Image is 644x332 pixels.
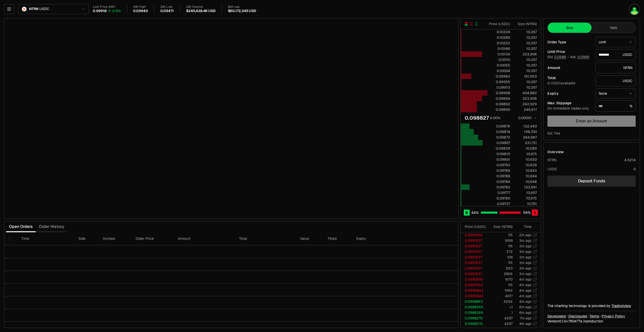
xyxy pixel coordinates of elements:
th: Time [17,232,74,245]
div: 0.09737 [488,201,510,206]
div: 10,648 [514,179,537,184]
div: Size ( NTRN ) [492,224,513,229]
th: Order Price [132,232,174,245]
div: 10,630 [514,157,537,162]
time: 7m ago [520,316,532,320]
td: 115 [488,243,513,249]
div: 0.09890 [488,107,510,112]
time: 3m ago [519,244,532,248]
div: 0.09872 [488,135,510,140]
div: Limit Price [547,50,591,53]
div: 0.09793 [488,162,510,168]
td: 4294 [488,299,513,304]
div: 4.5214 [624,157,636,162]
div: 0.10339 [488,29,510,35]
time: 9m ago [519,327,532,331]
td: 4297 [488,315,513,321]
button: Show Buy and Sell Orders [464,22,468,26]
td: 115 [488,232,513,238]
div: 0.09760 [488,196,510,201]
div: 10,357 [514,68,537,73]
time: 4m ago [519,283,532,287]
div: 24h Low [160,5,174,9]
td: 0.0991537 [461,260,488,265]
td: 1668 [488,238,513,243]
button: Order History [36,222,67,232]
div: 323,906 [514,52,537,57]
div: Overview [547,149,564,154]
time: 4m ago [519,277,532,282]
div: 0.09908 [488,90,510,95]
div: Amount [547,66,591,70]
div: 323,906 [514,96,537,101]
button: Show Sell Orders Only [469,22,473,26]
div: 10,615 [514,151,537,156]
div: 10,357 [514,85,537,90]
button: Select all [8,237,12,241]
td: 4297 [488,321,513,326]
div: 10,643 [514,168,537,173]
div: USDC [595,75,636,86]
div: 0.09874 [488,129,510,134]
img: NTRN Logo [22,7,26,11]
a: Disclosures [568,314,587,319]
div: Max. Slippage [547,101,591,105]
a: Terms [590,314,599,319]
div: 10,357 [514,79,537,84]
button: 0.00001 [517,115,537,121]
time: 4m ago [519,299,532,304]
td: 1 [488,310,513,315]
td: 2806 [488,271,513,277]
div: 331,731 [514,140,537,145]
time: 8m ago [519,321,532,326]
td: 0.0990744 [461,282,488,288]
div: 24h Volume [186,5,215,9]
span: 56 % [523,210,531,215]
div: $60,172,345 USD [228,9,256,13]
td: 0.0991537 [461,238,488,243]
div: Size ( NTRN ) [514,21,537,26]
div: 0.09788 [488,174,510,179]
iframe: Financial Chart [4,18,458,219]
a: Developers [547,314,566,319]
div: Expiry [547,92,591,95]
td: 0.0991537 [461,249,488,254]
div: 10,357 [514,29,537,35]
div: The charting technology is provided by [547,303,636,308]
div: 198,700 [514,129,537,134]
div: 161,953 [514,74,537,79]
time: 3m ago [519,272,532,276]
span: 44 % [471,210,479,215]
time: 3m ago [519,266,532,271]
th: Side [74,232,99,245]
button: Show Buy Orders Only [474,22,478,26]
div: 0.09876 [488,124,510,129]
img: Jay Keplr [629,5,639,15]
td: 1670 [488,277,513,282]
div: 10,639 [514,162,537,168]
time: 4m ago [519,294,532,298]
td: 0.0988369 [461,304,488,310]
div: 10,357 [514,35,537,40]
button: None [595,88,636,98]
a: Deposit Funds [547,176,636,187]
td: 0.0988863 [461,299,488,304]
a: Privacy Policy [602,314,625,319]
div: 0.09955 [488,79,510,84]
div: 0.10134 [488,52,510,57]
span: 790477a32f9716a6e33e92f8e751debda19d9503 [568,319,582,323]
button: Sell [592,23,635,33]
div: 0.09471 [160,9,174,13]
div: On immediate trades only [547,106,591,111]
div: 0.09777 [488,190,510,195]
div: % [595,101,636,112]
div: $245,438.46 USD [186,9,215,13]
div: 0.00% [490,115,500,120]
td: 0.0990843 [461,288,488,293]
time: 6m ago [519,305,532,309]
td: 0.0990843 [461,277,488,282]
div: Version 0.1.0 + in production [547,319,636,324]
div: USDC [595,49,636,60]
div: 24h High [133,5,148,9]
div: 0.09839 [488,146,510,151]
